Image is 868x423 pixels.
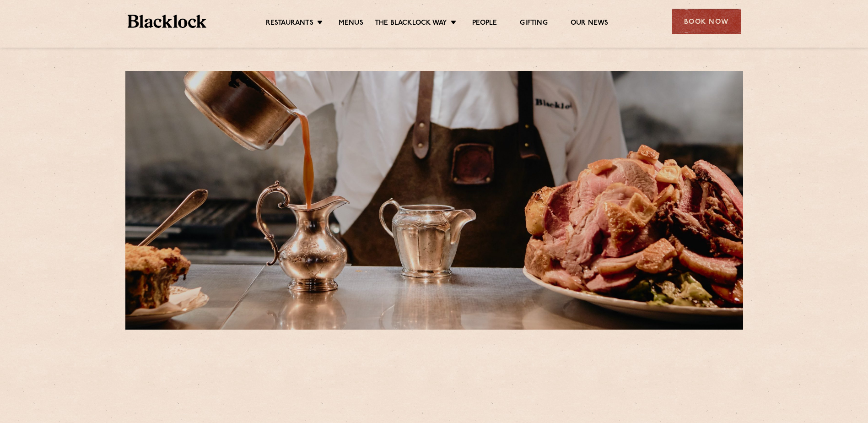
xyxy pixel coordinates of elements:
a: Menus [339,19,363,29]
a: Gifting [520,19,547,29]
a: Restaurants [266,19,313,29]
div: Book Now [672,9,741,34]
a: People [472,19,497,29]
img: BL_Textured_Logo-footer-cropped.svg [128,15,207,28]
a: Our News [571,19,609,29]
a: The Blacklock Way [375,19,447,29]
